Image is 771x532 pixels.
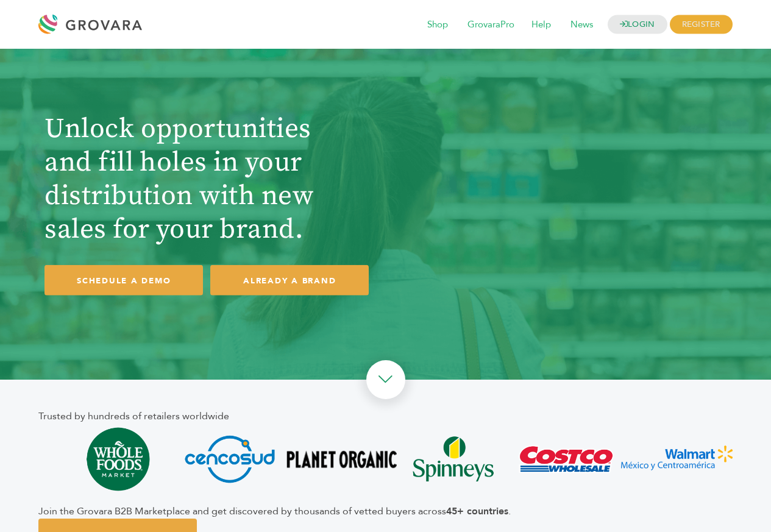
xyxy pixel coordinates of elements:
a: ALREADY A BRAND [210,264,369,296]
a: Shop [419,18,457,32]
a: Help [523,18,560,32]
h1: Unlock opportunities and fill holes in your distribution with new sales for your brand. [44,112,379,246]
span: Help [523,13,560,37]
a: SCHEDULE A DEMO [44,264,203,296]
div: Join the Grovara B2B Marketplace and get discovered by thousands of vetted buyers across . [38,504,733,519]
span: REGISTER [670,15,733,34]
span: GrovaraPro [459,13,523,37]
span: News [562,13,602,37]
b: 45+ countries [446,505,508,518]
span: Shop [419,13,457,37]
a: News [562,18,602,32]
div: Trusted by hundreds of retailers worldwide [38,409,733,424]
a: LOGIN [608,15,667,34]
a: GrovaraPro [459,18,523,32]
